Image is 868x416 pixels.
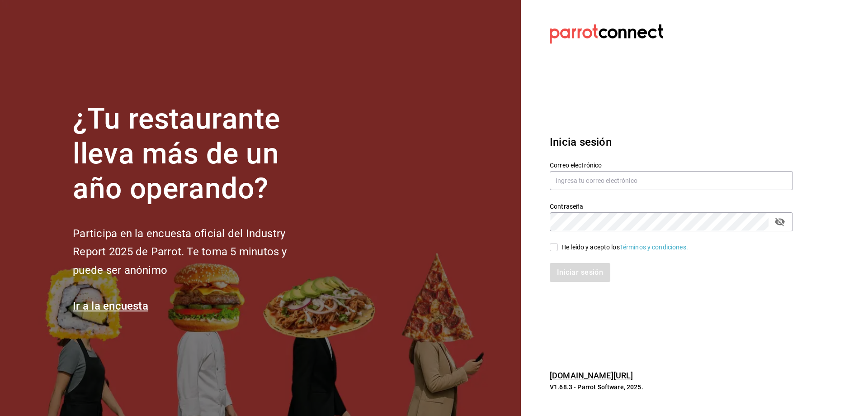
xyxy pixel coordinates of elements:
label: Contraseña [550,203,793,210]
a: Ir a la encuesta [73,300,148,312]
p: V1.68.3 - Parrot Software, 2025. [550,383,793,392]
a: Términos y condiciones. [620,244,688,251]
label: Correo electrónico [550,162,793,168]
h2: Participa en la encuesta oficial del Industry Report 2025 de Parrot. Te toma 5 minutos y puede se... [73,225,317,280]
a: [DOMAIN_NAME][URL] [550,371,633,380]
input: Ingresa tu correo electrónico [550,171,793,190]
div: He leído y acepto los [561,243,688,252]
h1: ¿Tu restaurante lleva más de un año operando? [73,102,317,206]
h3: Inicia sesión [550,134,793,150]
button: passwordField [772,214,788,230]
